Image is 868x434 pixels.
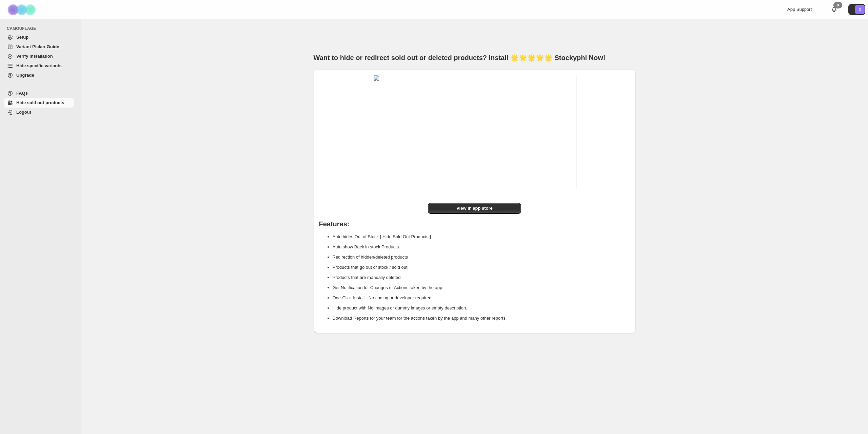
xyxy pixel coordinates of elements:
li: Redirection of hidden/deleted products [333,252,630,262]
li: Products that go out of stock / sold out [333,262,630,272]
a: Variant Picker Guide [4,42,74,52]
span: Setup [16,35,28,40]
img: image [373,75,576,189]
span: Logout [16,110,31,115]
li: Hide product with No images or dummy images or empty description. [333,303,630,313]
li: Auto show Back in stock Products. [333,242,630,252]
a: FAQs [4,89,74,98]
a: Verify Installation [4,52,74,61]
div: 0 [833,2,842,8]
span: Verify Installation [16,54,53,59]
span: Upgrade [16,73,34,78]
text: 0 [859,7,861,12]
span: View in app store [456,205,493,212]
a: Setup [4,33,74,42]
li: Auto hides Out of Stock [ Hide Sold Out Products ] [333,232,630,242]
a: View in app store [428,203,521,214]
li: Download Reports for your team for the actions taken by the app and many other reports. [333,313,630,323]
h1: Features: [319,221,630,227]
button: Avatar with initials 0 [848,4,865,15]
img: Camouflage [5,0,39,19]
a: Hide sold out products [4,98,74,108]
a: 0 [831,6,837,13]
span: CAMOUFLAGE [7,26,77,31]
li: One-Click Install - No coding or developer required. [333,293,630,303]
h1: Want to hide or redirect sold out or deleted products? Install 🌟🌟🌟🌟🌟 Stockyphi Now! [314,53,636,62]
a: Upgrade [4,71,74,80]
span: Hide specific variants [16,63,62,68]
span: Avatar with initials 0 [855,5,865,14]
a: Hide specific variants [4,61,74,71]
li: Products that are manually deleted [333,272,630,283]
a: Logout [4,108,74,117]
span: Variant Picker Guide [16,44,59,49]
li: Get Notification for Changes or Actions taken by the app [333,283,630,293]
span: App Support [787,7,812,12]
span: Hide sold out products [16,100,64,105]
span: FAQs [16,91,28,96]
